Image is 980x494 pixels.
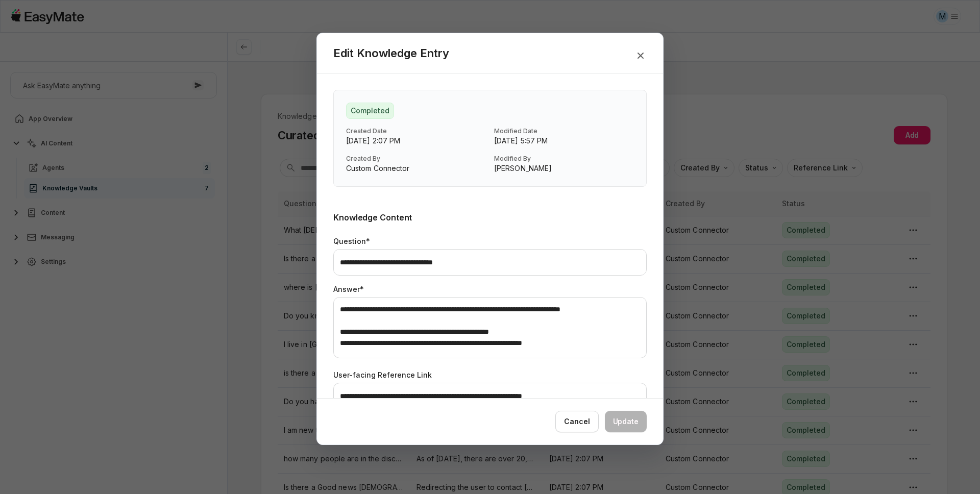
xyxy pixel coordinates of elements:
p: Created By [346,155,486,163]
div: Edit Knowledge Entry [333,45,449,61]
div: Completed [346,103,394,119]
p: Custom Connector [346,163,486,174]
p: Knowledge Content [333,211,647,224]
button: Cancel [555,411,598,432]
p: Modified By [494,155,634,163]
p: [PERSON_NAME] [494,163,634,174]
p: Created Date [346,127,486,135]
p: [DATE] 2:07 PM [346,135,486,146]
p: [DATE] 5:57 PM [494,135,634,146]
p: Modified Date [494,127,634,135]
